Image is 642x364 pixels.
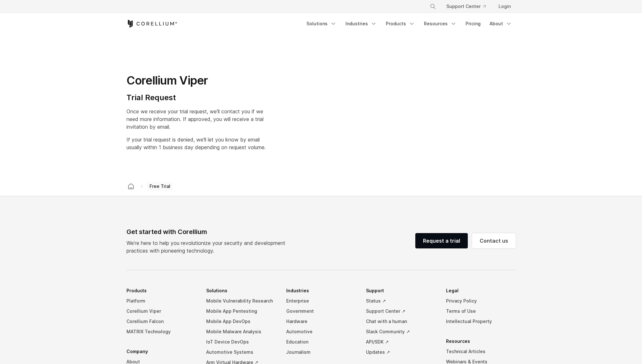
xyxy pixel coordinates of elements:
[206,296,276,306] a: Mobile Vulnerability Research
[493,1,516,12] a: Login
[286,347,356,357] a: Journalism
[126,108,264,130] span: Once we receive your trial request, we'll contact you if we need more information. If approved, y...
[462,18,484,29] a: Pricing
[420,18,460,29] a: Resources
[126,227,290,237] div: Get started with Corellium
[126,316,196,327] a: Corellium Falcon
[446,306,516,316] a: Terms of Use
[303,18,340,29] a: Solutions
[446,346,516,357] a: Technical Articles
[126,73,266,88] h1: Corellium Viper
[415,233,468,248] a: Request a trial
[427,1,439,12] button: Search
[366,347,436,357] a: Updates ↗
[446,316,516,327] a: Intellectual Property
[126,20,177,28] a: Corellium Home
[366,316,436,327] a: Chat with a human
[366,337,436,347] a: API/SDK ↗
[126,239,290,255] p: We’re here to help you revolutionize your security and development practices with pioneering tech...
[126,327,196,337] a: MATRIX Technology
[126,93,266,102] h4: Trial Request
[286,316,356,327] a: Hardware
[286,327,356,337] a: Automotive
[206,316,276,327] a: Mobile App DevOps
[206,306,276,316] a: Mobile App Pentesting
[366,327,436,337] a: Slack Community ↗
[126,296,196,306] a: Platform
[366,296,436,306] a: Status ↗
[446,296,516,306] a: Privacy Policy
[206,327,276,337] a: Mobile Malware Analysis
[286,337,356,347] a: Education
[472,233,516,248] a: Contact us
[303,18,516,29] div: Navigation Menu
[147,182,173,191] span: Free Trial
[206,337,276,347] a: IoT Device DevOps
[206,347,276,357] a: Automotive Systems
[286,306,356,316] a: Government
[422,1,516,12] div: Navigation Menu
[366,306,436,316] a: Support Center ↗
[126,136,266,150] span: If your trial request is denied, we'll let you know by email usually within 1 business day depend...
[382,18,419,29] a: Products
[486,18,516,29] a: About
[286,296,356,306] a: Enterprise
[126,306,196,316] a: Corellium Viper
[125,182,137,191] a: Corellium home
[342,18,381,29] a: Industries
[441,1,491,12] a: Support Center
